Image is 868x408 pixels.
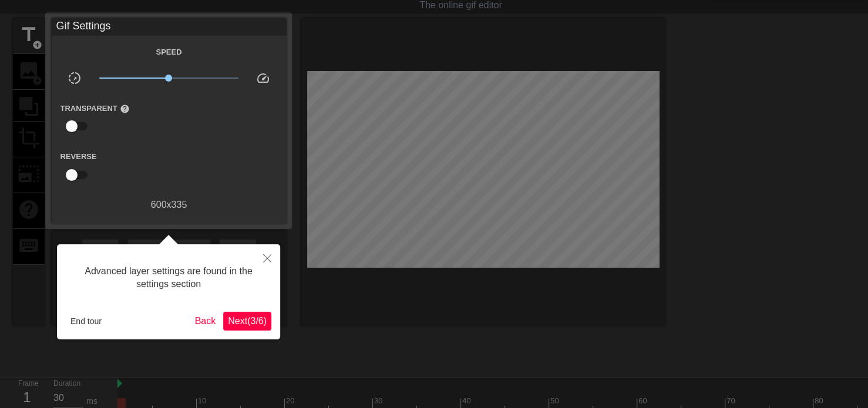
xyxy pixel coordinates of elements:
[190,312,221,331] button: Back
[228,316,267,326] span: Next ( 3 / 6 )
[66,312,106,330] button: End tour
[223,312,271,331] button: Next
[254,244,280,271] button: Close
[66,253,271,303] div: Advanced layer settings are found in the settings section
